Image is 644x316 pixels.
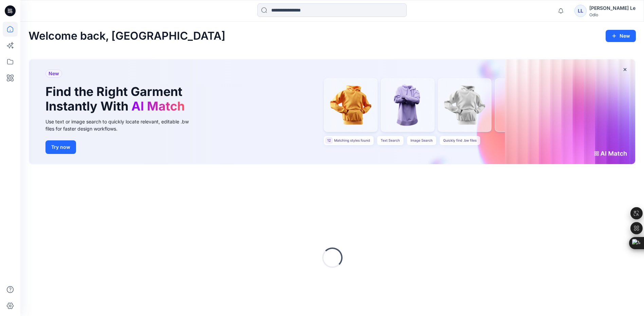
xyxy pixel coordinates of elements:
[574,5,587,17] div: LL
[606,30,636,42] button: New
[49,70,59,78] span: New
[131,99,185,114] span: AI Match
[589,4,636,12] div: [PERSON_NAME] Le
[29,30,225,42] h2: Welcome back, [GEOGRAPHIC_DATA]
[45,118,198,132] div: Use text or image search to quickly locate relevant, editable .bw files for faster design workflows.
[45,84,188,114] h1: Find the Right Garment Instantly With
[589,12,636,17] div: Odlo
[45,140,76,154] button: Try now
